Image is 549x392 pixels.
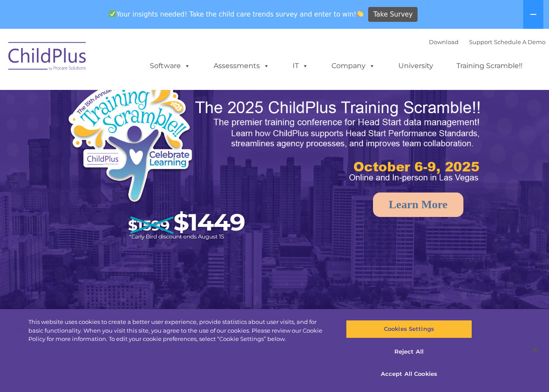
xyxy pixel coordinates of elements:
[284,57,317,75] a: IT
[346,365,472,383] button: Accept All Cookies
[469,38,492,45] a: Support
[429,38,459,45] a: Download
[121,93,159,100] span: Phone number
[205,57,278,75] a: Assessments
[106,6,367,23] span: Your insights needed! Take the child care trends survey and enter to win!
[357,10,363,17] img: 👏
[525,340,545,359] button: Close
[373,193,463,217] a: Learn More
[368,7,418,22] a: Take Survey
[109,10,116,17] img: ✅
[346,343,472,361] button: Reject All
[390,57,442,75] a: University
[121,58,148,64] span: Last name
[28,318,329,344] div: This website uses cookies to create a better user experience, provide statistics about user visit...
[494,38,546,45] a: Schedule A Demo
[4,36,91,79] img: ChildPlus by Procare Solutions
[429,38,546,45] font: |
[141,57,199,75] a: Software
[448,57,531,75] a: Training Scramble!!
[346,320,472,338] button: Cookies Settings
[373,7,413,22] span: Take Survey
[323,57,384,75] a: Company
